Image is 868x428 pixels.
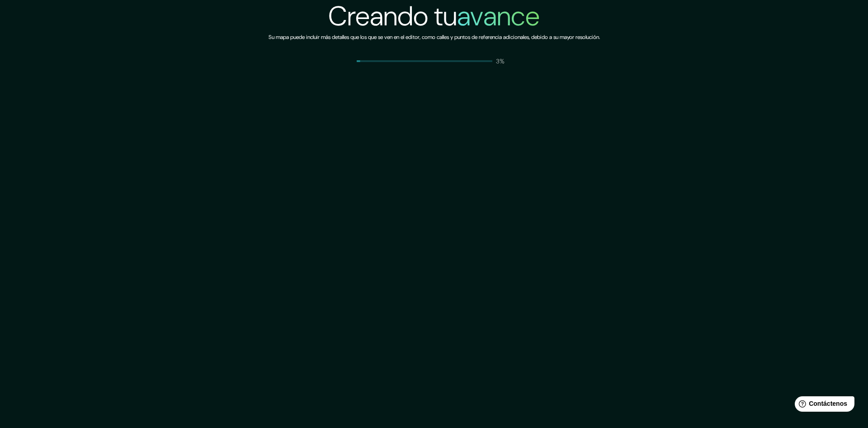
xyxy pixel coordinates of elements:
[788,393,858,418] iframe: Lanzador de widgets de ayuda
[269,34,600,41] font: Su mapa puede incluir más detalles que los que se ven en el editor, como calles y puntos de refer...
[496,57,505,65] font: 3%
